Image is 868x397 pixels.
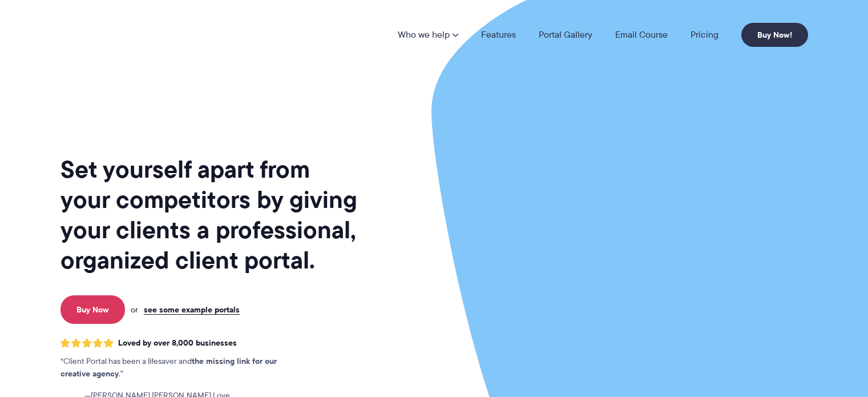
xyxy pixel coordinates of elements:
[615,30,668,39] a: Email Course
[144,304,240,315] a: see some example portals
[118,338,237,348] span: Loved by over 8,000 businesses
[481,30,516,39] a: Features
[741,23,808,47] a: Buy Now!
[60,355,277,380] strong: the missing link for our creative agency
[691,30,718,39] a: Pricing
[398,30,458,39] a: Who we help
[131,304,138,315] span: or
[539,30,592,39] a: Portal Gallery
[60,154,360,275] h1: Set yourself apart from your competitors by giving your clients a professional, organized client ...
[60,355,300,380] p: Client Portal has been a lifesaver and .
[60,295,125,324] a: Buy Now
